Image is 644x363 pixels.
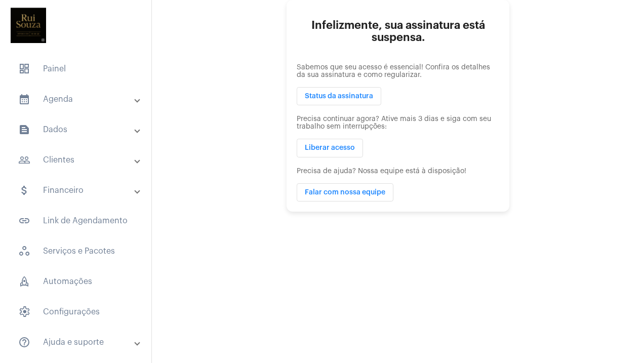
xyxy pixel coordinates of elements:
span: Link de Agendamento [10,209,141,233]
p: Precisa de ajuda? Nossa equipe está à disposição! [297,168,499,175]
mat-expansion-panel-header: sidenav iconFinanceiro [6,178,151,203]
span: Automações [10,269,141,294]
p: Precisa continuar agora? Ative mais 3 dias e siga com seu trabalho sem interrupções: [297,115,499,131]
span: Falar com nossa equipe [305,189,385,196]
button: Falar com nossa equipe [297,183,393,201]
span: sidenav icon [18,245,30,257]
mat-panel-title: Dados [18,124,135,136]
mat-icon: sidenav icon [18,215,30,227]
span: sidenav icon [18,63,30,75]
button: Status da assinatura [297,87,381,105]
mat-icon: sidenav icon [18,184,30,196]
span: Serviços e Pacotes [10,239,141,263]
mat-expansion-panel-header: sidenav iconAgenda [6,87,151,111]
span: Painel [10,57,141,81]
span: sidenav icon [18,275,30,288]
mat-expansion-panel-header: sidenav iconClientes [6,148,151,172]
mat-icon: sidenav icon [18,336,30,348]
mat-expansion-panel-header: sidenav iconDados [6,117,151,142]
span: Configurações [10,300,141,324]
mat-expansion-panel-header: sidenav iconAjuda e suporte [6,330,151,354]
mat-panel-title: Agenda [18,93,135,105]
button: Liberar acesso [297,139,363,157]
span: Liberar acesso [305,145,355,152]
span: sidenav icon [18,306,30,318]
mat-icon: sidenav icon [18,93,30,105]
span: Status da assinatura [305,93,373,100]
mat-panel-title: Clientes [18,154,135,166]
mat-panel-title: Ajuda e suporte [18,336,135,348]
mat-panel-title: Financeiro [18,184,135,196]
mat-icon: sidenav icon [18,154,30,166]
h2: Infelizmente, sua assinatura está suspensa. [297,19,499,44]
img: ccb5d41e-0bfb-24d3-bef9-e6538bf4521d.jpeg [8,5,49,46]
mat-icon: sidenav icon [18,124,30,136]
p: Sabemos que seu acesso é essencial! Confira os detalhes da sua assinatura e como regularizar. [297,64,499,79]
